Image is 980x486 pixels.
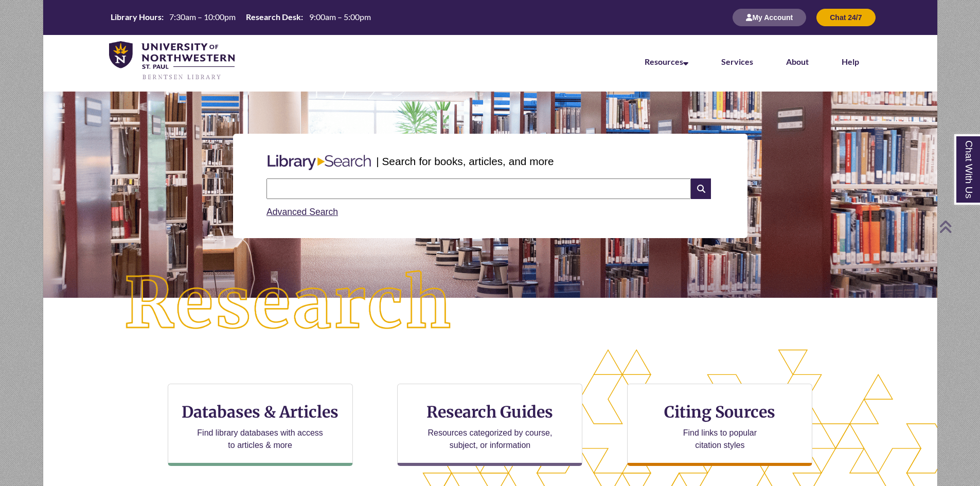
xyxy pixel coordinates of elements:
p: Resources categorized by course, subject, or information [423,427,557,452]
a: Advanced Search [266,207,338,217]
p: | Search for books, articles, and more [376,153,554,169]
img: Research [87,234,490,374]
h3: Research Guides [406,402,574,422]
th: Research Desk: [242,11,305,23]
a: Chat 24/7 [816,13,875,22]
a: Databases & Articles Find library databases with access to articles & more [168,384,353,466]
span: 7:30am – 10:00pm [169,12,236,22]
a: Help [842,57,859,66]
p: Find library databases with access to articles & more [193,427,327,452]
a: Resources [645,57,688,66]
a: Services [721,57,753,66]
a: Research Guides Resources categorized by course, subject, or information [397,384,582,466]
th: Library Hours: [106,11,165,23]
h3: Citing Sources [657,402,783,422]
table: Hours Today [106,11,375,23]
span: 9:00am – 5:00pm [309,12,371,22]
i: Search [691,178,710,199]
h3: Databases & Articles [176,402,344,422]
a: My Account [733,13,806,22]
button: Chat 24/7 [816,9,875,26]
a: Citing Sources Find links to popular citation styles [627,384,812,466]
img: UNWSP Library Logo [109,41,235,81]
img: Libary Search [262,151,376,174]
a: About [786,57,809,66]
p: Find links to popular citation styles [670,427,770,452]
button: My Account [733,9,806,26]
a: Back to Top [939,220,977,233]
a: Hours Today [106,11,375,24]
